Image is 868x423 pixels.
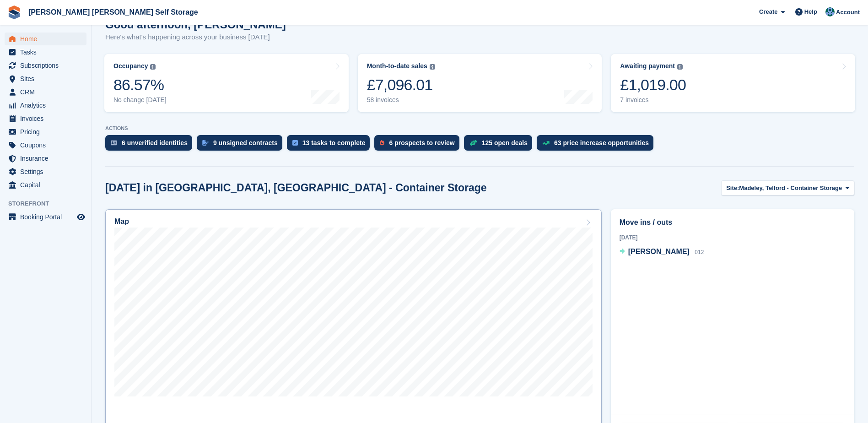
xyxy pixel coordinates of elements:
h2: Move ins / outs [620,217,846,228]
div: No change [DATE] [113,96,167,104]
img: prospect-51fa495bee0391a8d652442698ab0144808aea92771e9ea1ae160a38d050c398.svg [380,140,384,146]
div: [DATE] [620,233,846,242]
div: £1,019.00 [620,76,686,94]
h2: [DATE] in [GEOGRAPHIC_DATA], [GEOGRAPHIC_DATA] - Container Storage [105,182,487,194]
a: Month-to-date sales £7,096.01 58 invoices [358,54,602,112]
a: 63 price increase opportunities [537,135,658,155]
a: Awaiting payment £1,019.00 7 invoices [611,54,855,112]
a: menu [5,99,86,112]
div: £7,096.01 [367,76,435,94]
a: menu [5,33,86,45]
div: 125 open deals [482,139,528,146]
img: contract_signature_icon-13c848040528278c33f63329250d36e43548de30e8caae1d1a13099fd9432cc5.svg [202,140,209,146]
span: Settings [20,165,75,178]
a: 125 open deals [464,135,537,155]
span: Capital [20,179,75,191]
a: menu [5,165,86,178]
img: icon-info-grey-7440780725fd019a000dd9b08b2336e03edf1995a4989e88bcd33f0948082b44.svg [430,64,435,70]
div: 58 invoices [367,96,435,104]
span: [PERSON_NAME] [628,248,690,255]
a: menu [5,46,86,59]
a: menu [5,112,86,125]
span: Madeley, Telford - Container Storage [739,184,842,193]
span: Tasks [20,46,75,59]
div: Occupancy [113,62,148,70]
a: Occupancy 86.57% No change [DATE] [104,54,349,112]
span: Help [804,7,817,16]
p: ACTIONS [105,125,854,131]
div: 9 unsigned contracts [213,139,278,146]
a: 6 prospects to review [374,135,464,155]
span: Storefront [8,199,91,208]
a: menu [5,211,86,223]
a: menu [5,139,86,152]
a: 13 tasks to complete [287,135,375,155]
span: Analytics [20,99,75,112]
span: 012 [695,249,704,255]
img: Jake Timmins [825,7,835,16]
a: Preview store [75,211,86,222]
span: Invoices [20,112,75,125]
a: 6 unverified identities [105,135,197,155]
h2: Map [114,217,129,226]
img: icon-info-grey-7440780725fd019a000dd9b08b2336e03edf1995a4989e88bcd33f0948082b44.svg [677,64,683,70]
a: 9 unsigned contracts [197,135,287,155]
div: 86.57% [113,76,167,94]
button: Site: Madeley, Telford - Container Storage [721,180,854,195]
span: Account [836,8,860,17]
div: 63 price increase opportunities [554,139,649,146]
span: Insurance [20,152,75,165]
a: [PERSON_NAME] [PERSON_NAME] Self Storage [25,5,202,20]
div: 6 unverified identities [122,139,188,146]
p: Here's what's happening across your business [DATE] [105,32,286,43]
a: menu [5,86,86,98]
span: Subscriptions [20,59,75,72]
a: menu [5,179,86,191]
a: [PERSON_NAME] 012 [620,246,704,258]
img: price_increase_opportunities-93ffe204e8149a01c8c9dc8f82e8f89637d9d84a8eef4429ea346261dce0b2c0.svg [542,141,550,145]
a: menu [5,152,86,165]
img: task-75834270c22a3079a89374b754ae025e5fb1db73e45f91037f5363f120a921f8.svg [292,140,298,146]
span: Pricing [20,125,75,138]
span: Coupons [20,139,75,152]
div: Awaiting payment [620,62,675,70]
div: 7 invoices [620,96,686,104]
img: deal-1b604bf984904fb50ccaf53a9ad4b4a5d6e5aea283cecdc64d6e3604feb123c2.svg [469,140,477,146]
img: stora-icon-8386f47178a22dfd0bd8f6a31ec36ba5ce8667c1dd55bd0f319d3a0aa187defe.svg [7,5,21,19]
span: CRM [20,86,75,98]
span: Create [759,7,777,16]
a: menu [5,125,86,138]
a: menu [5,72,86,85]
span: Site: [726,184,739,193]
div: 6 prospects to review [389,139,454,146]
div: 13 tasks to complete [302,139,366,146]
span: Sites [20,72,75,85]
div: Month-to-date sales [367,62,427,70]
span: Booking Portal [20,211,75,223]
img: verify_identity-adf6edd0f0f0b5bbfe63781bf79b02c33cf7c696d77639b501bdc392416b5a36.svg [111,140,117,146]
img: icon-info-grey-7440780725fd019a000dd9b08b2336e03edf1995a4989e88bcd33f0948082b44.svg [150,64,156,70]
a: menu [5,59,86,72]
span: Home [20,33,75,45]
